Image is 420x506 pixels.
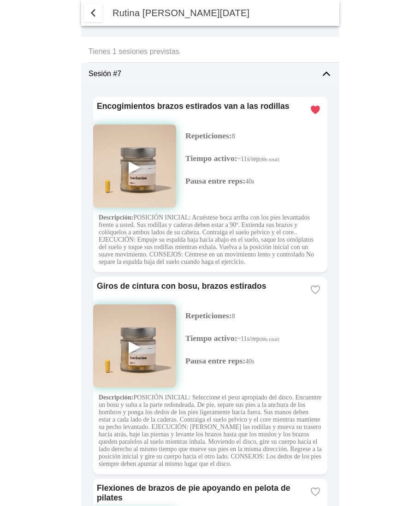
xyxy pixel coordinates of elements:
[99,394,133,401] strong: Descripción:
[185,333,327,343] p: ~11s/rep
[103,8,339,18] ion-title: Rutina [PERSON_NAME][DATE]
[185,131,327,141] p: 8
[97,281,303,291] ion-card-title: Giros de cintura con bosu, brazos estirados
[99,214,133,221] strong: Descripción:
[185,356,327,366] p: 40s
[259,337,279,342] small: (88s total)
[185,356,245,365] span: Pausa entre reps:
[185,333,237,343] span: Tiempo activo:
[185,131,232,140] span: Repeticiones:
[185,176,327,186] p: 40s
[185,154,327,163] p: ~11s/rep
[89,70,314,78] ion-label: Sesión #7
[185,311,327,321] p: 8
[89,48,332,56] ion-label: Tienes 1 sesiones previstas
[97,101,303,111] ion-card-title: Encogimientos brazos estirados van a las rodillas
[97,483,303,503] ion-card-title: Flexiones de brazos de pie apoyando en pelota de pilates
[99,214,322,266] p: POSICIÓN INICIAL: Acuéstese boca arriba con los pies levantados frente a usted. Sus rodillas y ca...
[185,311,232,320] span: Repeticiones:
[185,176,245,185] span: Pausa entre reps:
[259,157,279,162] small: (88s total)
[185,154,237,163] span: Tiempo activo:
[99,394,322,468] p: POSICIÓN INICIAL: Seleccione el peso apropiado del disco. Encuentre un bosu y suba a la parte red...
